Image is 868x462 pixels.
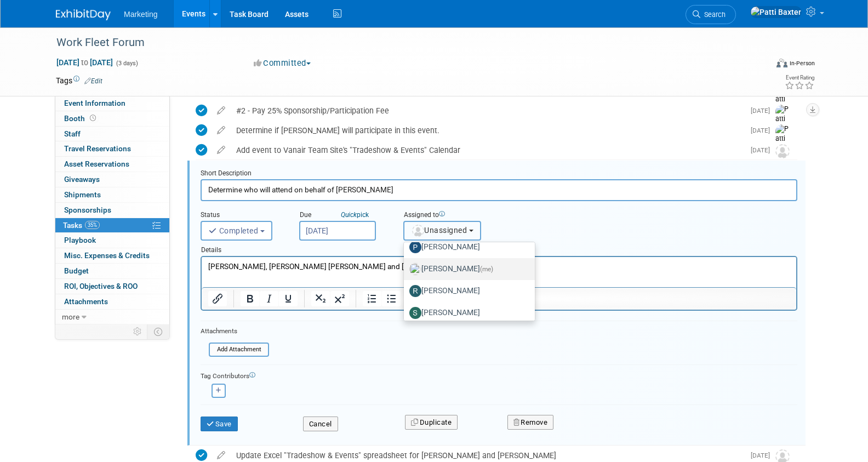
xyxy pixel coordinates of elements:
[64,266,89,275] span: Budget
[85,221,100,229] span: 35%
[789,59,815,67] div: In-Person
[775,105,792,144] img: Patti Baxter
[751,452,775,459] span: [DATE]
[409,241,421,253] img: P.jpg
[208,291,227,306] button: Insert/edit link
[201,241,797,256] div: Details
[124,10,157,19] span: Marketing
[201,327,269,336] div: Attachments
[79,58,90,67] span: to
[128,324,147,339] td: Personalize Event Tab Strip
[212,126,231,135] a: edit
[55,141,169,156] a: Travel Reservations
[84,77,102,85] a: Edit
[409,238,524,256] label: [PERSON_NAME]
[775,124,792,163] img: Patti Baxter
[231,101,744,120] div: #2 - Pay 25% Sponsorship/Participation Fee
[201,417,238,432] button: Save
[56,9,111,20] img: ExhibitDay
[56,58,113,67] span: [DATE] [DATE]
[202,257,796,287] iframe: Rich Text Area
[88,114,98,122] span: Booth not reserved yet
[63,221,100,230] span: Tasks
[299,210,387,221] div: Due
[55,310,169,324] a: more
[212,145,231,155] a: edit
[409,260,524,278] label: [PERSON_NAME]
[700,10,726,19] span: Search
[201,210,283,221] div: Status
[403,210,540,221] div: Assigned to
[62,312,79,321] span: more
[55,264,169,278] a: Budget
[279,291,298,306] button: Underline
[409,282,524,300] label: [PERSON_NAME]
[775,144,790,158] img: Unassigned
[55,127,169,141] a: Staff
[64,114,98,123] span: Booth
[115,60,138,67] span: (3 days)
[64,190,101,199] span: Shipments
[403,221,481,241] button: Unassigned
[64,206,111,214] span: Sponsorships
[751,107,775,115] span: [DATE]
[212,106,231,116] a: edit
[260,291,278,306] button: Italic
[686,5,736,24] a: Search
[64,99,125,107] span: Event Information
[341,211,357,219] i: Quick
[55,157,169,172] a: Asset Reservations
[785,75,814,81] div: Event Rating
[55,172,169,187] a: Giveaways
[212,450,231,460] a: edit
[702,57,815,73] div: Event Format
[382,291,401,306] button: Bullet list
[55,248,169,263] a: Misc. Expenses & Credits
[250,58,315,69] button: Committed
[64,144,131,153] span: Travel Reservations
[303,417,338,432] button: Cancel
[64,282,138,290] span: ROI, Objectives & ROO
[330,291,349,306] button: Superscript
[411,226,467,235] span: Unassigned
[55,187,169,202] a: Shipments
[64,129,81,138] span: Staff
[64,297,108,306] span: Attachments
[409,304,524,322] label: [PERSON_NAME]
[409,307,421,319] img: S.jpg
[405,415,458,430] button: Duplicate
[339,210,371,219] a: Quickpick
[208,226,258,235] span: Completed
[64,251,150,260] span: Misc. Expenses & Credits
[55,203,169,218] a: Sponsorships
[55,218,169,233] a: Tasks35%
[55,111,169,126] a: Booth
[776,59,787,67] img: Format-Inperson.png
[64,236,96,244] span: Playbook
[147,324,170,339] td: Toggle Event Tabs
[299,221,376,241] input: Due Date
[751,146,775,154] span: [DATE]
[480,265,493,273] span: (me)
[231,121,744,140] div: Determine if [PERSON_NAME] will participate in this event.
[507,415,554,430] button: Remove
[201,221,272,241] button: Completed
[55,294,169,309] a: Attachments
[53,33,750,53] div: Work Fleet Forum
[311,291,330,306] button: Subscript
[56,75,102,86] td: Tags
[750,6,802,18] img: Patti Baxter
[363,291,381,306] button: Numbered list
[201,169,797,179] div: Short Description
[201,369,797,381] div: Tag Contributors
[231,141,744,159] div: Add event to Vanair Team Site's "Tradeshow & Events" Calendar
[55,96,169,111] a: Event Information
[201,179,797,201] input: Name of task or a short description
[55,279,169,294] a: ROI, Objectives & ROO
[64,175,100,184] span: Giveaways
[409,285,421,297] img: R.jpg
[751,127,775,134] span: [DATE]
